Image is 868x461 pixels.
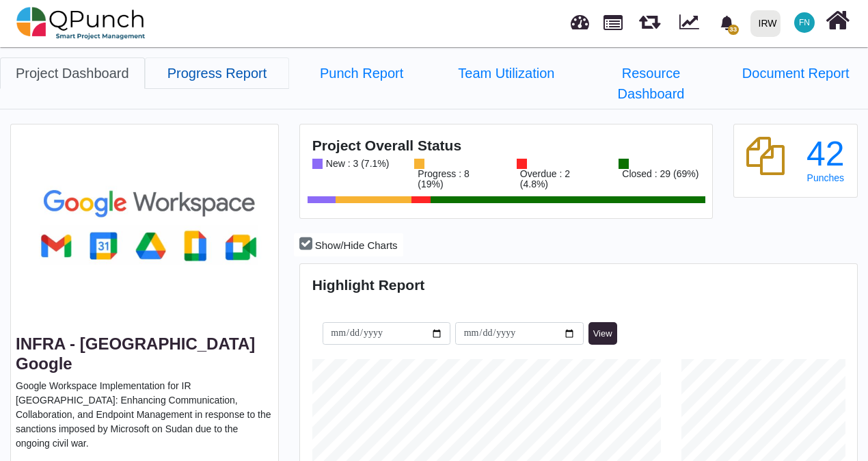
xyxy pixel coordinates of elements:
span: Releases [639,7,660,29]
li: INFRA - Sudan Google [434,57,579,109]
div: IRW [759,12,777,36]
h4: Project Overall Status [312,137,701,154]
a: bell fill33 [711,1,745,44]
div: 42 [806,137,845,171]
p: Google Workspace Implementation for IR [GEOGRAPHIC_DATA]: Enhancing Communication, Collaboration,... [16,379,273,451]
span: FN [799,18,810,27]
div: Notification [715,10,739,35]
div: New : 3 (7.1%) [323,159,390,169]
div: Dynamic Report [673,1,711,46]
i: Home [826,8,850,34]
span: Dashboard [571,8,589,29]
h4: Highlight Report [312,276,845,293]
span: Show/Hide Charts [315,239,398,251]
a: Team Utilization [434,57,579,89]
span: Punches [807,172,844,183]
a: Punch Report [289,57,434,89]
button: Show/Hide Charts [294,233,403,257]
button: View [588,322,617,345]
a: Resource Dashboard [579,57,724,109]
div: Overdue : 2 (4.8%) [517,169,598,189]
span: Projects [603,9,623,30]
div: Progress : 8 (19%) [414,169,496,189]
a: FN [786,1,823,44]
svg: bell fill [720,16,734,30]
span: Francis Ndichu [794,12,815,33]
a: INFRA - [GEOGRAPHIC_DATA] Google [16,334,255,373]
a: Document Report [723,57,868,89]
span: 33 [728,25,739,35]
a: IRW [744,1,786,46]
a: Progress Report [145,57,290,89]
img: qpunch-sp.fa6292f.png [16,3,146,44]
a: 42 Punches [806,137,845,183]
div: Closed : 29 (69%) [619,169,699,179]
